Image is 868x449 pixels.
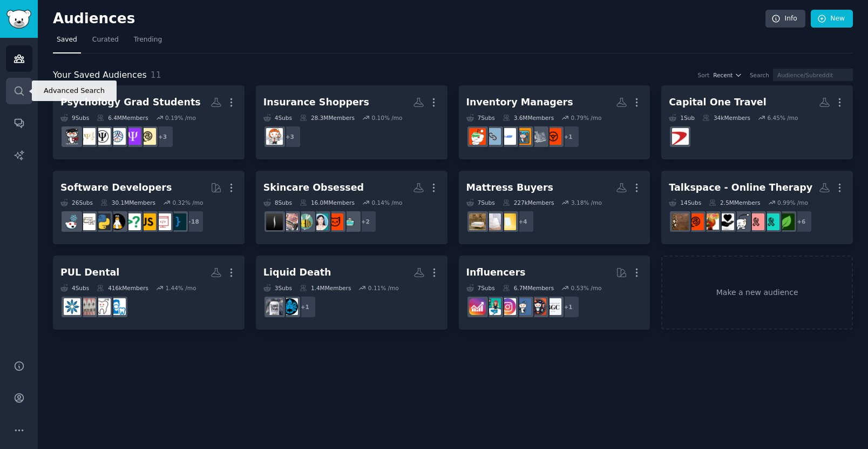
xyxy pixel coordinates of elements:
[669,199,701,206] div: 14 Sub s
[89,31,123,53] a: Curated
[300,199,355,206] div: 16.0M Members
[79,298,96,315] img: braces
[294,296,316,318] div: + 1
[256,85,447,159] a: Insurance Shoppers4Subs28.3MMembers0.10% /mo+3Insurance
[124,128,141,145] img: askpsychology
[300,114,355,122] div: 28.3M Members
[571,199,602,206] div: 3.18 % /mo
[557,296,580,318] div: + 1
[713,71,733,79] span: Recent
[672,213,689,230] img: askatherapist
[661,171,853,245] a: Talkspace - Online Therapy14Subs2.5MMembers0.99% /mo+6AnxietyDepressionadhd_anxietyAnxietyhelpAnx...
[372,199,403,206] div: 0.14 % /mo
[459,256,650,330] a: Influencers7Subs6.7MMembers0.53% /mo+1BeautyGuruChattersocialmediaInstagramInstagramMarketinginfl...
[281,298,298,315] img: HydroHomies
[545,128,561,145] img: logistics
[109,298,126,315] img: askdentists
[503,199,554,206] div: 227k Members
[557,125,580,148] div: + 1
[372,114,403,122] div: 0.10 % /mo
[151,70,161,80] span: 11
[669,96,766,109] div: Capital One Travel
[669,114,695,122] div: 1 Sub
[256,171,447,245] a: Skincare Obsessed8Subs16.0MMembers0.14% /mo+2Skincare_Addiction30PlusSkinCarekoreanskincareAsianB...
[484,213,501,230] img: MattressMod
[512,210,534,233] div: + 4
[169,213,186,230] img: programming
[97,114,148,122] div: 6.4M Members
[266,213,283,230] img: Sephora
[459,171,650,245] a: Mattress Buyers7Subs227kMembers3.18% /mo+4MattressAdvisoryMattressModMattress
[530,298,546,315] img: socialmedia
[109,213,126,230] img: linux
[702,114,750,122] div: 34k Members
[64,128,80,145] img: psychologystudents
[503,284,554,292] div: 6.7M Members
[709,199,760,206] div: 2.5M Members
[661,256,853,330] a: Make a new audience
[466,266,526,279] div: Influencers
[53,171,245,245] a: Software Developers26Subs30.1MMembers0.32% /mo+18programmingwebdevjavascriptcscareerquestionslinu...
[64,298,80,315] img: Invisalign
[327,213,343,230] img: 30PlusSkinCare
[466,96,573,109] div: Inventory Managers
[773,69,853,81] input: Audience/Subreddit
[530,128,546,145] img: Warehousing
[256,256,447,330] a: Liquid Death3Subs1.4MMembers0.11% /mo+1HydroHomiesLiquidDeath
[281,213,298,230] img: PanPorn
[263,266,331,279] div: Liquid Death
[172,199,203,206] div: 0.32 % /mo
[60,96,201,109] div: Psychology Grad Students
[53,85,245,159] a: Psychology Grad Students9Subs6.4MMembers0.19% /mo+3PsyDaskpsychologyAlliantUniversitypsychologyAc...
[94,298,111,315] img: Dentistry
[763,213,779,230] img: adhd_anxiety
[60,284,89,292] div: 4 Sub s
[469,298,486,315] img: InstagramGrowthTips
[466,284,495,292] div: 7 Sub s
[702,213,719,230] img: ADHDmemes
[53,31,81,53] a: Saved
[134,35,162,45] span: Trending
[79,213,96,230] img: learnpython
[342,213,358,230] img: Skincare_Addiction
[165,284,196,292] div: 1.44 % /mo
[748,213,764,230] img: Anxietyhelp
[60,266,119,279] div: PUL Dental
[499,298,516,315] img: InstagramMarketing
[296,213,313,230] img: AsianBeauty
[466,181,554,195] div: Mattress Buyers
[92,35,119,45] span: Curated
[499,128,516,145] img: saasbiznesssoftware
[263,199,292,206] div: 8 Sub s
[484,128,501,145] img: supplychain
[124,213,141,230] img: cscareerquestions
[790,210,812,233] div: + 6
[571,284,602,292] div: 0.53 % /mo
[57,35,77,45] span: Saved
[6,10,31,29] img: GummySearch logo
[469,213,486,230] img: Mattress
[53,69,147,82] span: Your Saved Audiences
[811,10,853,28] a: New
[165,114,196,122] div: 0.19 % /mo
[263,96,369,109] div: Insurance Shoppers
[60,114,89,122] div: 9 Sub s
[717,213,734,230] img: depression_help
[368,284,399,292] div: 0.11 % /mo
[263,181,364,195] div: Skincare Obsessed
[139,213,156,230] img: javascript
[94,128,111,145] img: psychology
[130,31,166,53] a: Trending
[263,284,292,292] div: 3 Sub s
[469,128,486,145] img: Accounting
[698,71,710,79] div: Sort
[778,213,795,230] img: AnxietyDepression
[466,114,495,122] div: 7 Sub s
[266,128,283,145] img: Insurance
[503,114,554,122] div: 3.6M Members
[109,128,126,145] img: AlliantUniversity
[459,85,650,159] a: Inventory Managers7Subs3.6MMembers0.79% /mo+1logisticsWarehousingInventoryManagementsaasbiznessso...
[60,199,93,206] div: 26 Sub s
[154,213,171,230] img: webdev
[151,125,174,148] div: + 3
